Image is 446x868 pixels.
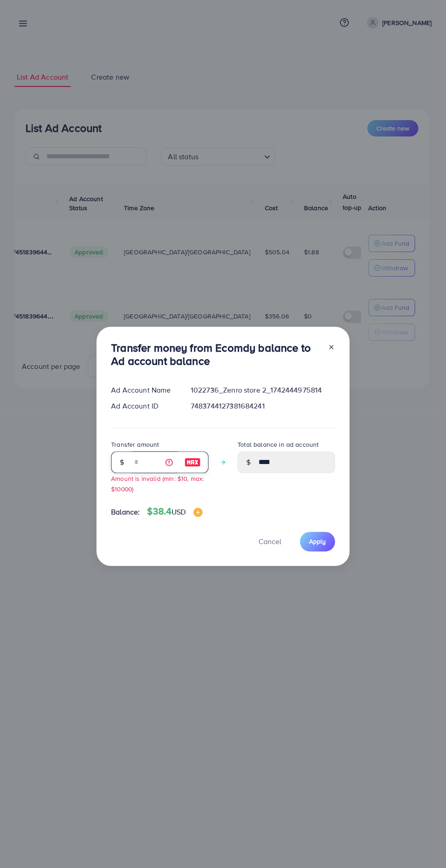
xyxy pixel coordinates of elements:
div: Ad Account Name [104,385,183,395]
span: Balance: [111,507,140,517]
span: USD [172,507,186,517]
small: Amount is invalid (min: $10, max: $10000) [111,474,204,493]
span: Apply [309,537,326,546]
iframe: Chat [407,827,439,861]
label: Total balance in ad account [238,440,319,449]
button: Apply [300,532,335,551]
span: Cancel [258,536,281,546]
div: Ad Account ID [104,401,183,411]
h4: $38.4 [147,506,202,517]
img: image [193,508,203,517]
div: 1022736_Zenro store 2_1742444975814 [183,385,342,395]
img: image [184,457,201,468]
label: Transfer amount [111,440,159,449]
button: Cancel [247,532,293,551]
h3: Transfer money from Ecomdy balance to Ad account balance [111,341,320,368]
div: 7483744127381684241 [183,401,342,411]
